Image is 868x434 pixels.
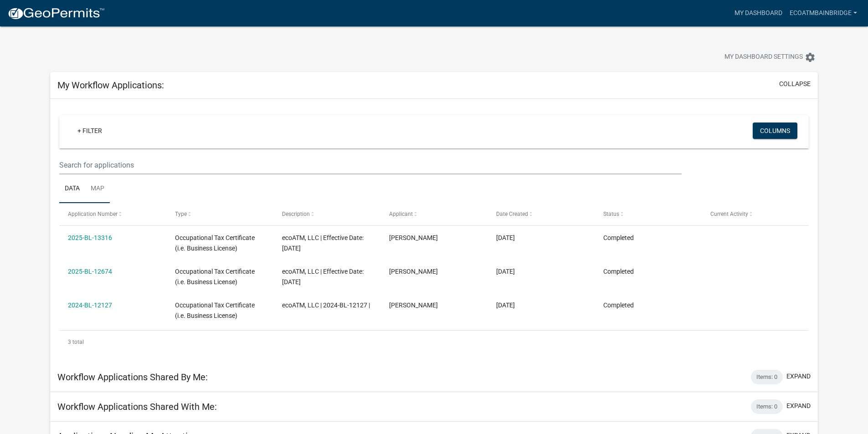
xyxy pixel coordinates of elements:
span: My Dashboard Settings [724,52,803,63]
button: expand [786,401,811,411]
button: Columns [753,123,797,139]
span: Applicant [389,211,413,217]
datatable-header-cell: Date Created [488,203,595,225]
span: Completed [603,234,634,241]
h5: Workflow Applications Shared With Me: [57,401,217,412]
span: Occupational Tax Certificate (i.e. Business License) [175,234,255,252]
button: expand [786,372,811,381]
a: 2025-BL-12674 [68,268,112,275]
div: 3 total [59,331,809,353]
div: Items: 0 [751,370,783,384]
input: Search for applications [59,156,681,174]
button: collapse [779,79,811,89]
datatable-header-cell: Description [273,203,380,225]
datatable-header-cell: Type [166,203,273,225]
span: 03/11/2025 [496,234,515,241]
span: Application Number [68,211,118,217]
a: 2024-BL-12127 [68,301,112,309]
a: 2025-BL-13316 [68,234,112,241]
span: ecoATM, LLC | Effective Date: 01/01/2025 [282,234,364,252]
span: Occupational Tax Certificate (i.e. Business License) [175,301,255,319]
div: collapse [50,99,818,363]
datatable-header-cell: Applicant [380,203,488,225]
span: 08/07/2024 [496,301,515,309]
div: Items: 0 [751,399,783,414]
span: Date Created [496,211,528,217]
a: My Dashboard [731,5,786,22]
i: settings [805,52,816,63]
span: 10/09/2024 [496,268,515,275]
datatable-header-cell: Application Number [59,203,166,225]
span: Sam Villicana [389,234,438,241]
a: Data [59,174,85,204]
span: ecoATM, LLC | Effective Date: 01/01/2025 [282,268,364,286]
span: Current Activity [710,211,748,217]
button: My Dashboard Settingssettings [717,48,823,66]
span: Sam Villicana [389,268,438,275]
h5: My Workflow Applications: [57,80,164,91]
a: Map [85,174,110,204]
span: Occupational Tax Certificate (i.e. Business License) [175,268,255,286]
a: ecoATMBainbridge [786,5,861,22]
span: Completed [603,301,634,309]
datatable-header-cell: Status [594,203,701,225]
span: Status [603,211,619,217]
datatable-header-cell: Current Activity [701,203,808,225]
span: Completed [603,268,634,275]
span: ecoATM, LLC | 2024-BL-12127 | [282,301,370,309]
h5: Workflow Applications Shared By Me: [57,372,208,383]
a: + Filter [70,123,109,139]
span: Sam Villicana [389,301,438,309]
span: Description [282,211,310,217]
span: Type [175,211,187,217]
